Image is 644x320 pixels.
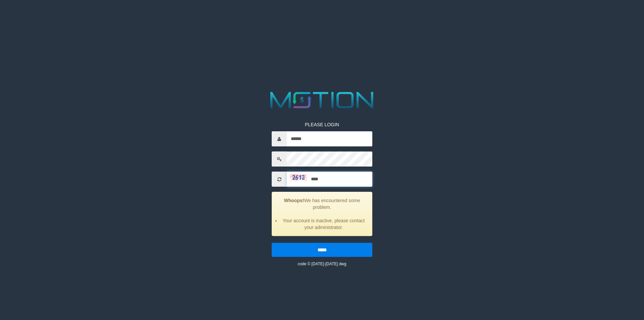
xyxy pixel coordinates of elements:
[272,192,372,236] div: We has encountered some problem.
[272,121,372,128] p: PLEASE LOGIN
[284,198,304,203] strong: Whoops!
[266,89,378,111] img: MOTION_logo.png
[290,174,307,181] img: captcha
[298,262,346,266] small: code © [DATE]-[DATE] dwg
[280,217,367,231] li: Your account is inactive, please contact your administrator.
